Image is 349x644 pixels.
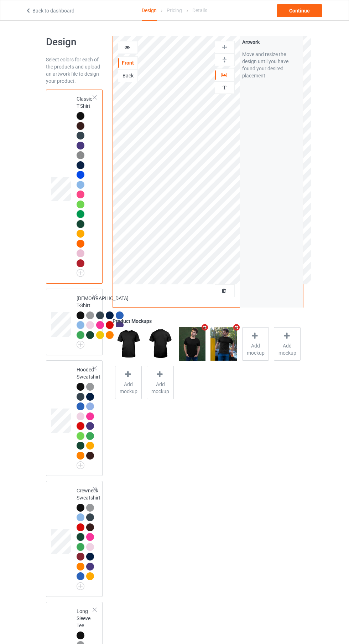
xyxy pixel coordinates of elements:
span: Add mockup [243,342,269,356]
div: Classic T-Shirt [46,90,103,284]
img: svg%3E%0A [221,56,228,63]
div: Continue [277,4,322,17]
a: Back to dashboard [25,8,74,14]
img: svg+xml;base64,PD94bWwgdmVyc2lvbj0iMS4wIiBlbmNvZGluZz0iVVRGLTgiPz4KPHN2ZyB3aWR0aD0iMjJweCIgaGVpZ2... [77,461,84,469]
img: svg%3E%0A [221,84,228,91]
div: Add mockup [242,327,269,361]
div: Add mockup [115,366,142,399]
img: regular.jpg [179,327,205,361]
div: Add mockup [274,327,301,361]
i: Remove mockup [200,324,209,331]
div: Hooded Sweatshirt [46,360,103,476]
img: svg+xml;base64,PD94bWwgdmVyc2lvbj0iMS4wIiBlbmNvZGluZz0iVVRGLTgiPz4KPHN2ZyB3aWR0aD0iMjJweCIgaGVpZ2... [77,341,84,349]
div: [DEMOGRAPHIC_DATA] T-Shirt [46,289,103,355]
span: Add mockup [274,342,300,356]
img: regular.jpg [147,327,173,361]
i: Remove mockup [232,324,241,331]
span: Add mockup [115,381,141,395]
img: heather_texture.png [77,151,84,159]
img: regular.jpg [115,327,142,361]
div: Details [192,0,207,20]
div: Front [118,59,137,66]
div: Hooded Sweatshirt [77,366,100,467]
img: svg+xml;base64,PD94bWwgdmVyc2lvbj0iMS4wIiBlbmNvZGluZz0iVVRGLTgiPz4KPHN2ZyB3aWR0aD0iMjJweCIgaGVpZ2... [77,582,84,590]
img: svg%3E%0A [221,44,228,51]
div: Crewneck Sweatshirt [46,481,103,597]
div: Classic T-Shirt [77,95,94,274]
div: Add mockup [147,366,173,399]
div: Move and resize the design until you have found your desired placement [242,51,301,79]
div: Artwork [242,39,301,46]
div: Back [118,72,137,79]
div: Select colors for each of the products and upload an artwork file to design your product. [46,56,103,85]
div: [DEMOGRAPHIC_DATA] T-Shirt [77,295,129,346]
h1: Design [46,36,103,49]
div: Crewneck Sweatshirt [77,487,100,588]
div: Product Mockups [113,318,303,325]
div: Design [142,0,157,21]
img: regular.jpg [210,327,237,361]
span: Add mockup [147,381,173,395]
div: Pricing [167,0,182,20]
img: svg+xml;base64,PD94bWwgdmVyc2lvbj0iMS4wIiBlbmNvZGluZz0iVVRGLTgiPz4KPHN2ZyB3aWR0aD0iMjJweCIgaGVpZ2... [77,269,84,277]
